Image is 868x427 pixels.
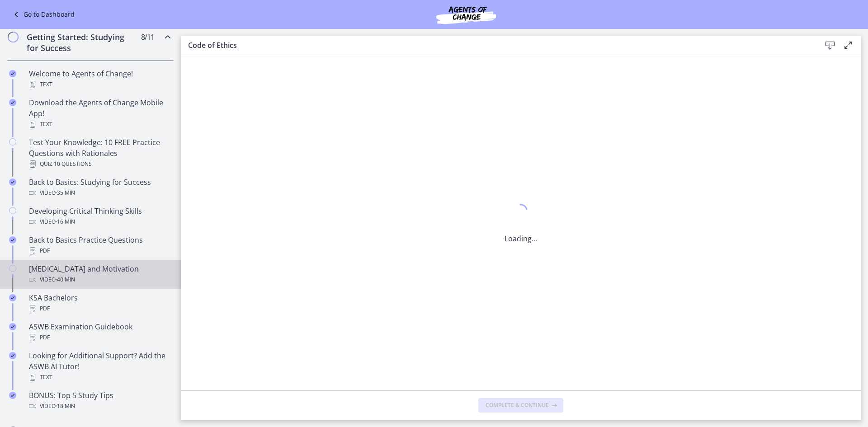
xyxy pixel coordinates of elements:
i: Completed [9,294,16,301]
div: Quiz [29,159,170,169]
i: Completed [9,323,16,330]
div: Video [29,188,170,198]
div: PDF [29,303,170,314]
div: ASWB Examination Guidebook [29,321,170,343]
span: · 16 min [56,216,75,227]
span: Complete & continue [486,402,549,409]
div: Text [29,79,170,90]
span: · 35 min [56,188,75,198]
div: Test Your Knowledge: 10 FREE Practice Questions with Rationales [29,137,170,169]
i: Completed [9,352,16,359]
div: Video [29,216,170,227]
span: · 10 Questions [52,159,92,169]
div: 1 [505,202,537,222]
h2: Getting Started: Studying for Success [27,32,137,53]
span: · 18 min [56,401,75,412]
div: PDF [29,245,170,256]
i: Completed [9,178,16,186]
div: Video [29,401,170,412]
div: Text [29,372,170,383]
i: Completed [9,392,16,399]
div: BONUS: Top 5 Study Tips [29,390,170,412]
i: Completed [9,99,16,106]
div: Video [29,274,170,285]
div: Text [29,119,170,130]
div: PDF [29,332,170,343]
div: Welcome to Agents of Change! [29,68,170,90]
div: Back to Basics Practice Questions [29,235,170,256]
div: KSA Bachelors [29,292,170,314]
div: [MEDICAL_DATA] and Motivation [29,263,170,285]
div: Developing Critical Thinking Skills [29,206,170,227]
i: Completed [9,70,16,77]
div: Looking for Additional Support? Add the ASWB AI Tutor! [29,350,170,383]
span: 8 / 11 [141,32,154,42]
p: Loading... [505,233,537,244]
span: · 40 min [56,274,75,285]
i: Completed [9,236,16,244]
div: Download the Agents of Change Mobile App! [29,97,170,130]
button: Complete & continue [478,398,563,413]
img: Agents of Change [412,4,520,25]
h3: Code of Ethics [188,40,807,51]
div: Back to Basics: Studying for Success [29,177,170,198]
a: Go to Dashboard [11,9,75,20]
